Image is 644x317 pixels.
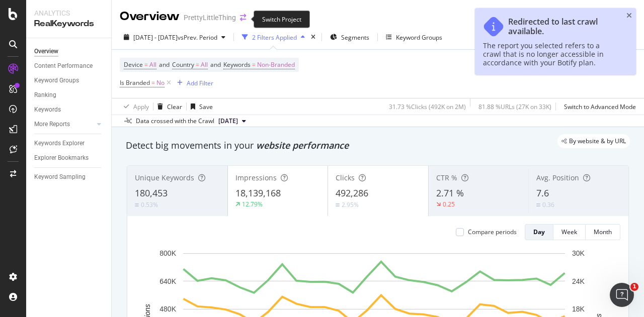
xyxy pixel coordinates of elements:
[187,79,213,87] div: Add Filter
[257,58,295,72] span: Non-Branded
[336,173,355,182] span: Clicks
[120,8,180,25] div: Overview
[342,200,359,209] div: 2.95%
[135,187,168,199] span: 180,453
[199,102,213,111] div: Save
[240,14,246,21] div: arrow-right-arrow-left
[382,29,446,45] button: Keyword Groups
[252,33,297,42] div: 2 Filters Applied
[159,277,176,285] text: 640K
[610,283,634,307] iframe: Intercom live chat
[436,187,464,199] span: 2.71 %
[34,138,85,149] div: Keywords Explorer
[120,78,150,87] span: Is Branded
[159,305,176,313] text: 480K
[34,46,58,57] div: Overview
[34,90,104,100] a: Ranking
[542,200,554,209] div: 0.36
[34,153,89,163] div: Explorer Bookmarks
[341,33,369,42] span: Segments
[218,117,238,126] span: 2023 Sep. 8th
[572,249,585,257] text: 30K
[34,104,61,115] div: Keywords
[34,172,86,182] div: Keyword Sampling
[201,58,208,72] span: All
[34,46,104,57] a: Overview
[326,29,373,45] button: Segments
[569,138,626,144] span: By website & by URL
[173,77,213,89] button: Add Filter
[396,33,442,42] div: Keyword Groups
[210,60,221,69] span: and
[254,11,310,28] div: Switch Project
[34,90,56,100] div: Ranking
[564,102,636,111] div: Switch to Advanced Mode
[149,58,156,72] span: All
[187,98,213,115] button: Save
[34,61,93,71] div: Content Performance
[135,203,139,206] img: Equal
[525,224,553,240] button: Day
[34,119,70,130] div: More Reports
[135,173,194,182] span: Unique Keywords
[536,173,579,182] span: Avg. Position
[238,29,309,45] button: 2 Filters Applied
[235,173,277,182] span: Impressions
[133,33,178,42] span: [DATE] - [DATE]
[34,119,94,130] a: More Reports
[153,98,182,115] button: Clear
[124,60,143,69] span: Device
[196,60,199,69] span: =
[536,203,540,206] img: Equal
[242,200,263,208] div: 12.79%
[34,172,104,182] a: Keyword Sampling
[156,76,165,90] span: No
[34,61,104,71] a: Content Performance
[478,102,551,111] div: 81.88 % URLs ( 27K on 33K )
[34,8,103,18] div: Analytics
[536,187,549,199] span: 7.6
[172,60,194,69] span: Country
[34,153,104,163] a: Explorer Bookmarks
[167,102,182,111] div: Clear
[34,75,104,86] a: Keyword Groups
[151,78,155,87] span: =
[533,228,545,236] div: Day
[223,60,251,69] span: Keywords
[336,203,340,206] img: Equal
[594,228,612,236] div: Month
[34,75,79,86] div: Keyword Groups
[560,98,636,115] button: Switch to Advanced Mode
[34,138,104,149] a: Keywords Explorer
[178,33,217,42] span: vs Prev. Period
[159,60,170,69] span: and
[144,60,148,69] span: =
[561,228,577,236] div: Week
[630,283,638,291] span: 1
[572,277,585,285] text: 24K
[309,32,317,42] div: times
[336,187,368,199] span: 492,286
[120,98,149,115] button: Apply
[141,200,158,209] div: 0.53%
[252,60,256,69] span: =
[34,18,103,30] div: RealKeywords
[572,305,585,313] text: 18K
[443,200,455,208] div: 0.25
[483,41,618,67] div: The report you selected refers to a crawl that is no longer accessible in accordance with your Bo...
[586,224,620,240] button: Month
[468,228,517,236] div: Compare periods
[34,104,104,115] a: Keywords
[557,134,630,148] div: legacy label
[508,17,618,36] div: Redirected to last crawl available.
[133,102,149,111] div: Apply
[389,102,466,111] div: 31.73 % Clicks ( 492K on 2M )
[235,187,281,199] span: 18,139,168
[436,173,457,182] span: CTR %
[136,117,214,126] div: Data crossed with the Crawl
[553,224,586,240] button: Week
[159,249,176,257] text: 800K
[184,13,236,23] div: PrettyLittleThing
[120,29,229,45] button: [DATE] - [DATE]vsPrev. Period
[626,12,632,19] div: close toast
